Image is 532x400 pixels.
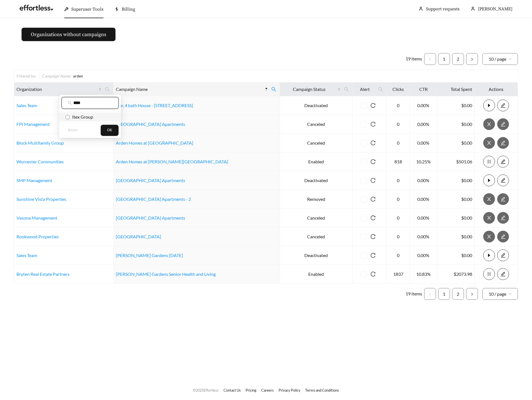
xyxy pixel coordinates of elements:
[410,134,437,152] td: 0.00%
[387,115,410,134] td: 0
[387,246,410,265] td: 0
[466,53,478,65] li: Next Page
[387,209,410,227] td: 0
[116,253,183,258] a: [PERSON_NAME] Gardens [DATE]
[424,53,436,65] li: Previous Page
[497,140,509,145] a: edit
[116,178,185,183] a: [GEOGRAPHIC_DATA] Apartments
[437,190,475,209] td: $0.00
[426,6,460,12] a: Support requests
[498,272,509,277] span: edit
[116,215,185,220] a: [GEOGRAPHIC_DATA] Apartments
[478,6,512,12] span: [PERSON_NAME]
[437,134,475,152] td: $0.00
[367,212,379,224] button: reload
[17,215,57,220] a: Vasona Management
[367,272,379,277] span: reload
[17,103,37,108] a: Sales Team
[116,140,193,145] a: Arden Homes at [GEOGRAPHIC_DATA]
[17,121,50,127] a: FPI Management
[223,388,241,392] a: Contact Us
[484,178,495,183] span: caret-right
[410,227,437,246] td: 0.00%
[367,215,379,220] span: reload
[367,156,379,168] button: reload
[367,137,379,149] button: reload
[429,293,432,296] span: left
[483,175,495,186] button: caret-right
[497,100,509,111] button: edit
[410,265,437,284] td: 10.83%
[17,140,64,145] a: Block Multifamily Group
[280,152,353,171] td: Enabled
[280,96,353,115] td: Deactivated
[497,215,509,220] a: edit
[101,125,119,136] button: OK
[497,137,509,149] button: edit
[497,193,509,205] button: edit
[387,96,410,115] td: 0
[367,118,379,130] button: reload
[280,134,353,152] td: Canceled
[387,171,410,190] td: 0
[367,140,379,145] span: reload
[484,103,495,108] span: caret-right
[437,83,475,96] th: Total Spent
[498,103,509,108] span: edit
[305,388,339,392] a: Terms and Conditions
[497,121,509,127] a: edit
[17,159,64,164] a: Worcester Communities
[483,100,495,111] button: caret-right
[17,86,97,93] span: Organization
[280,227,353,246] td: Canceled
[453,53,464,65] a: 2
[410,83,437,96] th: CTR
[387,265,410,284] td: 1837
[282,86,336,93] span: Campaign Status
[410,246,437,265] td: 0.00%
[367,100,379,111] button: reload
[452,53,464,65] li: 2
[489,53,512,65] span: 10 / page
[497,271,509,277] a: edit
[367,231,379,243] button: reload
[261,388,274,392] a: Careers
[280,190,353,209] td: Removed
[410,209,437,227] td: 0.00%
[342,85,351,94] span: search
[438,53,450,65] li: 1
[483,250,495,261] button: caret-right
[497,175,509,186] button: edit
[367,159,379,164] span: reload
[344,87,349,92] span: search
[498,178,509,183] span: edit
[497,234,509,239] a: edit
[497,268,509,280] button: edit
[497,212,509,224] button: edit
[497,103,509,108] a: edit
[437,115,475,134] td: $0.00
[22,28,116,41] button: Organizations without campaigns
[62,125,84,136] button: Reset
[70,114,93,119] span: Itex Group
[367,122,379,127] span: reload
[367,178,379,183] span: reload
[484,272,495,277] span: pause
[387,83,410,96] th: Clicks
[116,271,216,277] a: [PERSON_NAME] Gardens Senior Health and Living
[17,73,39,79] div: Filtered by:
[280,246,353,265] td: Deactivated
[497,196,509,202] a: edit
[387,190,410,209] td: 0
[497,231,509,243] button: edit
[410,152,437,171] td: 10.25%
[107,128,112,133] span: OK
[437,209,475,227] td: $0.00
[387,152,410,171] td: 818
[116,86,264,93] span: Campaign Name
[116,196,191,202] a: [GEOGRAPHIC_DATA] Apartments - 2
[410,115,437,134] td: 0.00%
[424,288,436,300] button: left
[410,190,437,209] td: 0.00%
[280,171,353,190] td: Deactivated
